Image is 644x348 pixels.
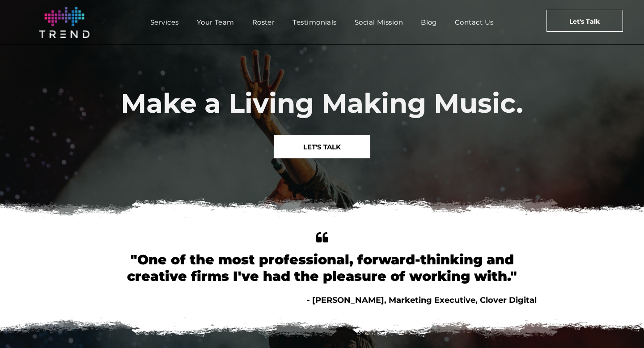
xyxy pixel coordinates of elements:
[39,7,89,38] img: logo
[412,16,446,29] a: Blog
[569,10,600,33] span: Let's Talk
[303,136,341,158] span: LET'S TALK
[346,16,412,29] a: Social Mission
[307,295,537,305] span: - [PERSON_NAME], Marketing Executive, Clover Digital
[446,16,503,29] a: Contact Us
[188,16,243,29] a: Your Team
[121,87,523,119] span: Make a Living Making Music.
[243,16,284,29] a: Roster
[274,135,370,158] a: LET'S TALK
[141,16,188,29] a: Services
[284,16,345,29] a: Testimonials
[547,10,623,32] a: Let's Talk
[127,251,517,284] font: "One of the most professional, forward-thinking and creative firms I've had the pleasure of worki...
